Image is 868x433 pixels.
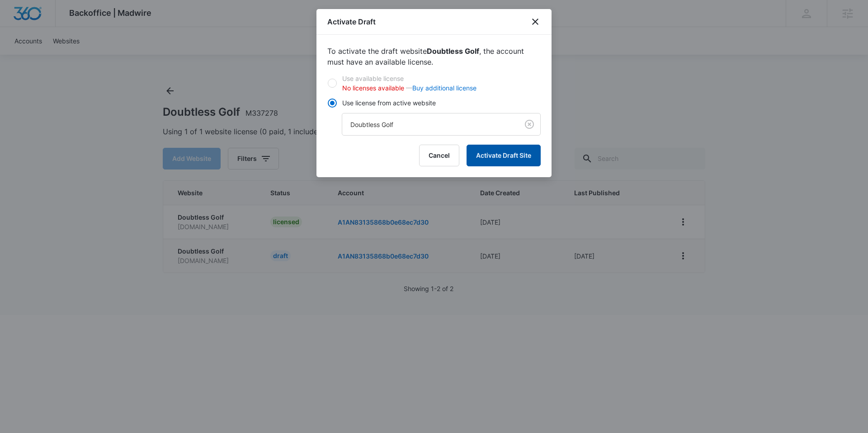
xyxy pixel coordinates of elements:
button: Cancel [419,145,459,166]
button: close [530,16,541,27]
span: No licenses available [342,84,404,92]
div: Use available license — [342,74,476,93]
strong: Doubtless Golf [427,47,479,56]
button: Activate Draft Site [467,145,541,166]
button: Clear [522,117,537,132]
a: Buy additional license [412,84,476,92]
p: To activate the draft website , the account must have an available license. [327,46,541,67]
div: Use license from active website [342,98,436,108]
h1: Activate Draft [327,16,376,27]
